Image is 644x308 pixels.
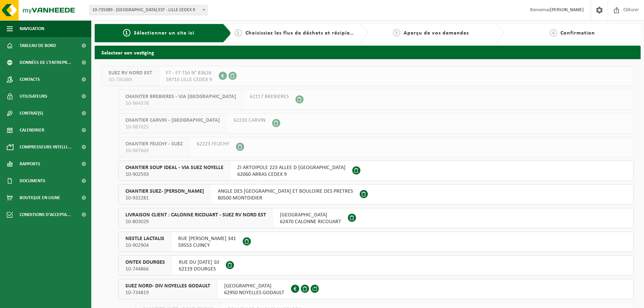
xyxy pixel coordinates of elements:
[118,184,634,205] button: CHANTIER SUEZ- [PERSON_NAME] 10-932281 ANGLE DES [GEOGRAPHIC_DATA] ET BOULOIRE DES PRETRES80500 M...
[118,279,634,299] button: SUEZ NORD- DIV NOYELLES GODAULT 10-734819 [GEOGRAPHIC_DATA]62950 NOYELLES GODAULT
[20,105,43,122] span: Contrat(s)
[178,235,236,242] span: RUE [PERSON_NAME] 341
[166,70,212,76] span: F7 - F7 TSA N° 83626
[95,46,641,59] h2: Selecteer een vestiging
[125,289,210,296] span: 10-734819
[234,117,265,124] span: 62220 CARVIN
[109,76,152,83] span: 10-735389
[20,156,40,172] span: Rapports
[90,5,207,15] span: 10-735389 - SUEZ RV NORD EST - LILLE CEDEX 9
[118,232,634,252] button: NESTLE LACTALIS 10-902904 RUE [PERSON_NAME] 34159553 CUINCY
[237,164,345,171] span: ZI ARTOIPOLE 223 ALLEE D [GEOGRAPHIC_DATA]
[20,20,44,37] span: Navigation
[404,30,469,36] span: Aperçu de vos demandes
[20,54,71,71] span: Données de l'entrepr...
[125,93,236,100] span: CHANITER BREBIERES - VIA [GEOGRAPHIC_DATA]
[125,117,220,124] span: CHANTIER CARVIN - [GEOGRAPHIC_DATA]
[125,100,236,107] span: 10-964378
[125,124,220,131] span: 10-987625
[20,139,71,156] span: Compresseurs intelli...
[89,5,208,15] span: 10-735389 - SUEZ RV NORD EST - LILLE CEDEX 9
[178,242,236,249] span: 59553 CUINCY
[125,212,266,218] span: LIVRAISON CLIENT : CALONNE RICOUART - SUEZ RV NORD EST
[20,189,60,206] span: Boutique en ligne
[118,208,634,228] button: LIVRAISON CLIENT : CALONNE RICOUART - SUEZ RV NORD EST 10-803029 [GEOGRAPHIC_DATA]62470 CALONNE R...
[20,88,47,105] span: Utilisateurs
[125,147,183,154] span: 10-987669
[280,218,341,225] span: 62470 CALONNE RICOUART
[166,76,212,83] span: 59715 LILLE CEDEX 9
[125,141,183,147] span: CHANTIER FEUCHY - SUEZ
[134,30,194,36] span: Sélectionner un site ici
[179,266,219,273] span: 62119 DOURGES
[125,242,164,249] span: 10-902904
[20,172,45,189] span: Documents
[237,171,345,178] span: 62060 ARRAS CEDEX 9
[197,141,229,147] span: 62223 FEUCHY
[125,171,223,178] span: 10-902593
[125,259,165,266] span: ONTEX DOURGES
[224,289,284,296] span: 62950 NOYELLES GODAULT
[125,218,266,225] span: 10-803029
[179,259,219,266] span: RUE DU [DATE] 10
[125,283,210,289] span: SUEZ NORD- DIV NOYELLES GODAULT
[125,164,223,171] span: CHANTIER SOUP IDEAL - VIA SUEZ NOYELLE
[235,29,242,37] span: 2
[218,188,353,195] span: ANGLE DES [GEOGRAPHIC_DATA] ET BOULOIRE DES PRETRES
[20,122,44,139] span: Calendrier
[118,255,634,276] button: ONTEX DOURGES 10-744866 RUE DU [DATE] 1062119 DOURGES
[109,70,152,76] span: SUEZ RV NORD EST
[550,7,584,13] strong: [PERSON_NAME]
[123,29,130,37] span: 1
[125,195,204,202] span: 10-932281
[118,161,634,181] button: CHANTIER SOUP IDEAL - VIA SUEZ NOYELLE 10-902593 ZI ARTOIPOLE 223 ALLEE D [GEOGRAPHIC_DATA]62060 ...
[550,29,557,37] span: 4
[20,206,71,223] span: Conditions d'accepta...
[125,235,164,242] span: NESTLE LACTALIS
[250,93,289,100] span: 62117 BREBIERES
[560,30,595,36] span: Confirmation
[20,71,40,88] span: Contacts
[245,30,358,36] span: Choisissiez les flux de déchets et récipients
[218,195,353,202] span: 80500 MONTDIDIER
[125,188,204,195] span: CHANTIER SUEZ- [PERSON_NAME]
[393,29,400,37] span: 3
[280,212,341,218] span: [GEOGRAPHIC_DATA]
[125,266,165,273] span: 10-744866
[20,37,56,54] span: Tableau de bord
[224,283,284,289] span: [GEOGRAPHIC_DATA]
